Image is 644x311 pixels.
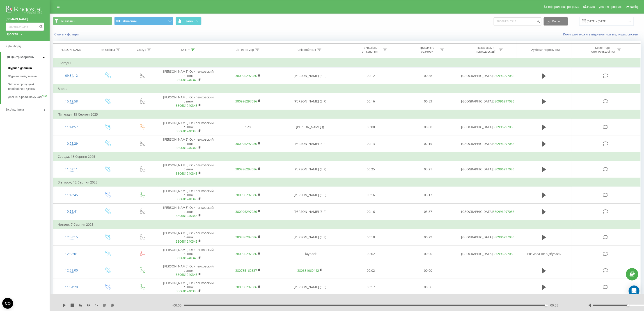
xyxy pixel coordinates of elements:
[457,119,517,135] td: [GEOGRAPHIC_DATA]
[58,97,85,106] div: 15:12:58
[278,93,342,110] td: [PERSON_NAME] (SIP)
[457,203,517,220] td: [GEOGRAPHIC_DATA]
[58,71,85,80] div: 09:34:12
[544,17,568,26] button: Експорт
[236,193,257,197] a: 380996297086
[563,32,641,36] a: Коли дані можуть відрізнятися вiд інших систем
[399,135,457,152] td: 02:15
[457,135,517,152] td: [GEOGRAPHIC_DATA]
[457,93,517,110] td: [GEOGRAPHIC_DATA]
[236,252,257,256] a: 380996297086
[342,187,399,203] td: 00:16
[278,119,342,135] td: [PERSON_NAME] ()
[137,48,146,52] div: Статус
[53,178,641,187] td: Вівторок, 12 Серпня 2025
[399,229,457,246] td: 00:29
[6,32,18,36] div: Проекти
[60,48,82,52] div: [PERSON_NAME]
[298,48,316,52] div: Співробітник
[546,5,580,9] span: Реферальна програма
[176,103,197,108] a: 380681240345
[8,82,47,91] span: Звіт про пропущені необроблені дзвінки
[493,74,515,78] a: 380996297086
[236,285,257,289] a: 380996297086
[278,187,342,203] td: [PERSON_NAME] (SIP)
[218,119,278,135] td: 128
[236,74,257,78] a: 380996297086
[630,5,638,9] span: Вихід
[342,203,399,220] td: 00:16
[176,78,197,82] a: 380681240345
[58,139,85,148] div: 10:25:29
[176,17,202,25] button: Графік
[53,220,641,229] td: Четвер, 7 Серпня 2025
[415,46,439,53] div: Тривалість розмови
[2,298,13,309] button: Open CMP widget
[53,110,641,119] td: П’ятниця, 15 Серпня 2025
[10,108,24,111] span: Аналiтика
[297,268,319,273] a: 380631060442
[545,304,547,306] div: Accessibility label
[278,161,342,178] td: [PERSON_NAME] (SIP)
[236,48,254,52] div: Бізнес номер
[95,303,98,308] span: 1 x
[342,135,399,152] td: 00:13
[159,93,218,110] td: [PERSON_NAME] Осипенковский рынок
[58,191,85,200] div: 11:18:45
[53,152,641,161] td: Середа, 13 Серпня 2025
[474,46,498,53] div: Назва схеми переадресації
[278,246,342,262] td: Playback
[181,48,190,52] div: Клієнт
[278,67,342,84] td: [PERSON_NAME] (SIP)
[493,209,515,214] a: 380996297086
[114,17,173,25] button: Основний
[236,268,257,273] a: 380735162637
[493,235,515,239] a: 380996297086
[236,167,257,171] a: 380996297086
[278,279,342,295] td: [PERSON_NAME] (SIP)
[6,5,44,16] img: Ringostat logo
[457,246,517,262] td: [GEOGRAPHIC_DATA]
[493,167,515,171] a: 380996297086
[399,262,457,279] td: 00:00
[527,252,561,256] span: Розмова не відбулась
[236,99,257,103] a: 380996297086
[58,266,85,275] div: 12:38:00
[53,58,641,67] td: Сьогодні
[493,252,515,256] a: 380996297086
[176,146,197,150] a: 380681240345
[58,250,85,258] div: 12:38:01
[550,303,559,308] span: 00:53
[58,233,85,242] div: 12:38:15
[159,279,218,295] td: [PERSON_NAME] Осипенковский рынок
[278,135,342,152] td: [PERSON_NAME] (SIP)
[342,229,399,246] td: 00:18
[399,246,457,262] td: 00:00
[236,209,257,214] a: 380996297086
[457,229,517,246] td: [GEOGRAPHIC_DATA]
[176,289,197,293] a: 380681240345
[399,67,457,84] td: 00:38
[11,55,34,59] span: Центр звернень
[342,262,399,279] td: 00:02
[176,171,197,176] a: 380681240345
[176,129,197,133] a: 380681240345
[60,19,75,23] span: Всі дзвінки
[278,229,342,246] td: [PERSON_NAME] (SIP)
[8,95,42,99] span: Дзвінки в реальному часі
[159,229,218,246] td: [PERSON_NAME] Осипенковский рынок
[494,17,541,26] input: Пошук за номером
[342,161,399,178] td: 00:25
[358,46,382,53] div: Тривалість очікування
[399,161,457,178] td: 03:21
[8,64,50,72] a: Журнал дзвінків
[159,262,218,279] td: [PERSON_NAME] Осипенковский рынок
[53,17,112,25] button: Всі дзвінки
[6,23,44,31] input: Пошук за номером
[159,119,218,135] td: [PERSON_NAME] Осипенковский рынок
[58,123,85,132] div: 11:14:57
[587,5,622,9] span: Налаштування профілю
[399,203,457,220] td: 03:37
[531,48,560,52] div: Аудіозапис розмови
[493,125,515,129] a: 380996297086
